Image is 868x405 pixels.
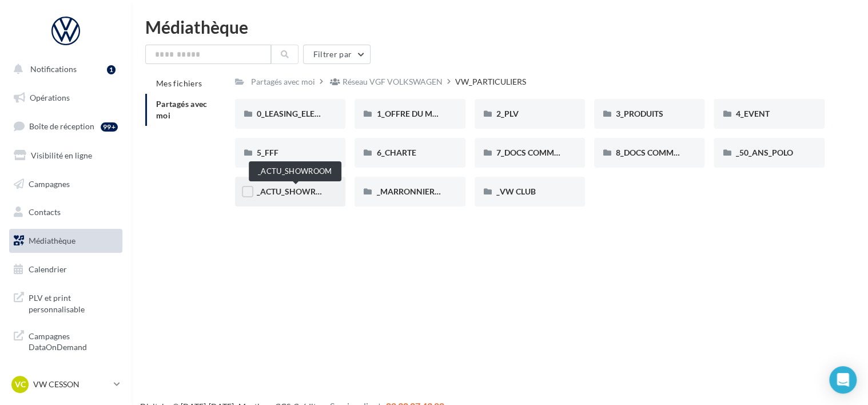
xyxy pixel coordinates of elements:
[829,366,857,394] div: Open Intercom Messenger
[496,148,588,157] span: 7_DOCS COMMERCIAUX
[7,257,125,281] a: Calendrier
[7,114,125,138] a: Boîte de réception99+
[376,148,416,157] span: 6_CHARTE
[735,148,793,157] span: _50_ANS_POLO
[7,172,125,196] a: Campagnes
[257,186,336,196] span: _ACTU_SHOWROOM
[7,200,125,224] a: Contacts
[9,374,122,395] a: VC VW CESSON
[455,76,526,88] div: VW_PARTICULIERS
[156,78,202,88] span: Mes fichiers
[145,18,854,35] div: Médiathèque
[101,122,118,132] div: 99+
[7,86,125,110] a: Opérations
[107,65,116,74] div: 1
[7,57,120,81] button: Notifications 1
[7,324,125,358] a: Campagnes DataOnDemand
[251,76,315,88] div: Partagés avec moi
[33,379,109,390] p: VW CESSON
[257,148,278,157] span: 5_FFF
[735,109,769,118] span: 4_EVENT
[376,109,445,118] span: 1_OFFRE DU MOIS
[303,45,371,64] button: Filtrer par
[496,186,536,196] span: _VW CLUB
[29,290,118,315] span: PLV et print personnalisable
[30,64,77,74] span: Notifications
[15,379,26,390] span: VC
[249,161,341,181] div: _ACTU_SHOWROOM
[29,121,94,131] span: Boîte de réception
[7,229,125,253] a: Médiathèque
[29,264,67,274] span: Calendrier
[616,148,718,157] span: 8_DOCS COMMUNICATION
[156,99,208,120] span: Partagés avec moi
[29,207,61,217] span: Contacts
[30,93,70,102] span: Opérations
[29,178,70,188] span: Campagnes
[257,109,348,118] span: 0_LEASING_ELECTRIQUE
[7,285,125,319] a: PLV et print personnalisable
[29,236,75,245] span: Médiathèque
[29,328,118,353] span: Campagnes DataOnDemand
[496,109,519,118] span: 2_PLV
[31,150,92,160] span: Visibilité en ligne
[7,144,125,168] a: Visibilité en ligne
[376,186,451,196] span: _MARRONNIERS_25
[343,76,443,88] div: Réseau VGF VOLKSWAGEN
[616,109,663,118] span: 3_PRODUITS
